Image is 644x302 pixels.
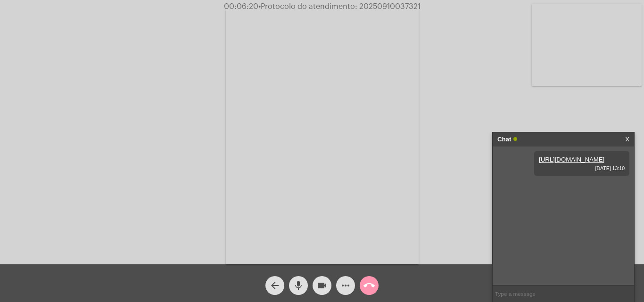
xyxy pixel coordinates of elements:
[340,280,351,291] mat-icon: more_horiz
[293,280,304,291] mat-icon: mic
[224,3,258,10] span: 00:06:20
[625,132,629,147] a: X
[513,137,517,141] span: Online
[363,280,375,291] mat-icon: call_end
[539,165,625,171] span: [DATE] 13:10
[269,280,281,291] mat-icon: arrow_back
[258,3,261,10] span: •
[316,280,328,291] mat-icon: videocam
[258,3,421,10] span: Protocolo do atendimento: 20250910037321
[493,286,634,302] input: Type a message
[497,132,511,147] strong: Chat
[539,156,604,163] a: [URL][DOMAIN_NAME]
